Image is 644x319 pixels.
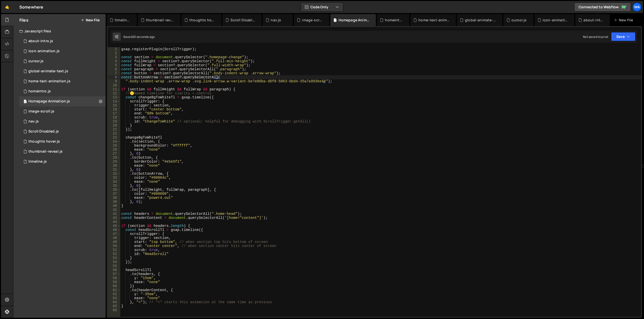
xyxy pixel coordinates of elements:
div: 45 [108,224,120,228]
div: 7 [108,71,120,75]
div: timeline.js [115,18,131,23]
div: 9 [108,79,120,83]
div: 17 [108,111,120,115]
div: 6 [108,67,120,71]
div: 16169/45106.js [19,46,106,56]
div: 30 [108,164,120,168]
div: 16169/43492.js [19,106,106,116]
div: about-intro.js [583,18,604,23]
div: 22 [108,132,120,136]
div: 31 [108,168,120,172]
div: 42 [108,212,120,216]
div: 56 [108,268,120,272]
div: timeline.js [28,159,47,164]
div: Homepage Animation.js [339,18,370,23]
div: 51 [108,248,120,252]
div: 18 [108,115,120,119]
div: 25 [108,144,120,148]
div: 35 [108,184,120,188]
div: 16 [108,107,120,111]
div: 26 [108,148,120,152]
div: thumbnail-reveal.js [28,149,63,154]
div: 34 [108,180,120,184]
div: 48 [108,236,120,240]
div: 3 [108,55,120,59]
div: about-intro.js [28,39,53,43]
div: 64 [108,300,120,304]
div: 62 [108,292,120,296]
div: 53 [108,256,120,260]
span: 1 [24,100,27,104]
div: homeintro.js [385,18,403,23]
div: 54 [108,260,120,264]
div: 61 [108,288,120,292]
div: 16169/43943.js [19,147,106,157]
div: 16169/43836.js [19,76,106,86]
div: 16169/43960.js [19,116,106,126]
div: 63 [108,296,120,300]
div: 47 [108,232,120,236]
div: 38 [108,196,120,200]
div: cursor.js [28,59,44,63]
div: Scroll Disabled.js [28,129,59,134]
a: Connected to Webflow [574,3,631,12]
div: 33 [108,176,120,180]
div: 24 [108,140,120,144]
div: 37 [108,192,120,196]
div: Wa [632,3,641,12]
div: 60 [108,284,120,288]
div: 66 [108,308,120,312]
div: 16169/43896.js [19,66,106,76]
div: 49 [108,240,120,244]
div: 16169/43473.js [19,36,106,46]
div: home-text-animation.js [418,18,450,23]
div: Javascript files [13,26,106,36]
button: Code Only [301,3,343,12]
div: 19 [108,119,120,123]
div: home-text-animation.js [28,79,70,84]
div: 55 [108,264,120,268]
div: 59 [108,280,120,284]
div: 1 [108,47,120,51]
div: 4 [108,59,120,63]
div: 40 [108,204,120,208]
div: Saved [123,35,155,39]
div: 43 [108,216,120,220]
div: 16169/43658.js [19,86,106,96]
div: image-scroll.js [28,109,54,114]
div: nav.js [28,119,39,124]
div: 32 [108,172,120,176]
div: 50 [108,244,120,248]
div: 13 [108,95,120,99]
div: nav.js [271,18,281,23]
div: 58 [108,276,120,280]
div: Somewhere [19,4,43,10]
div: 16169/43484.js [19,126,106,137]
div: 27 [108,152,120,156]
div: New File [614,18,635,23]
button: Save [611,32,635,41]
div: 16169/43650.js [19,157,106,167]
div: 29 [108,160,120,164]
div: image-scroll.js [302,18,323,23]
div: 16169/43632.js [19,137,106,147]
div: thoughts hover.js [28,139,60,144]
div: 16169/43539.js [19,96,106,106]
div: global-animate-text.js [465,18,496,23]
div: icon-animation.js [543,18,568,23]
div: thumbnail-reveal.js [146,18,174,23]
div: 28 [108,156,120,160]
div: 14 [108,99,120,103]
div: 12 [108,91,120,95]
div: 2 [108,51,120,55]
div: 10 [108,83,120,87]
button: New File [81,18,100,22]
div: Scroll Disabled.js [230,18,256,23]
div: 15 [108,103,120,107]
div: Homepage Animation.js [28,99,70,104]
div: homeintro.js [28,89,51,94]
div: 16169/43840.js [19,56,106,66]
div: 20 seconds ago [132,35,155,39]
div: 11 [108,87,120,91]
div: 21 [108,127,120,132]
